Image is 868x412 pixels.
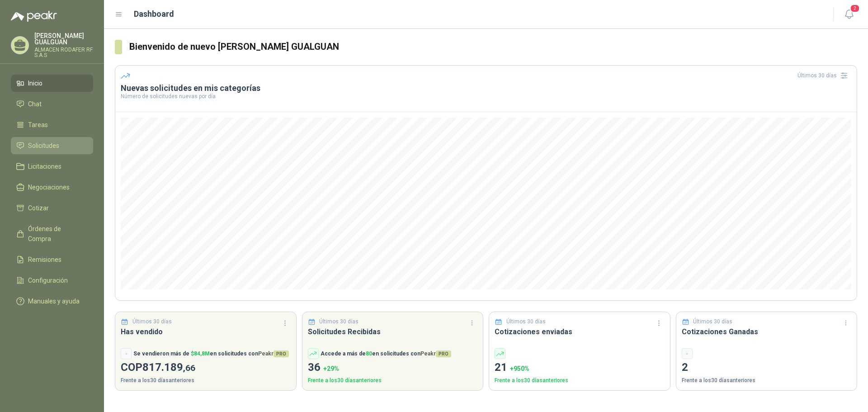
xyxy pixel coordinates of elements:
[28,275,68,285] span: Configuración
[682,326,852,337] h3: Cotizaciones Ganadas
[121,376,291,385] p: Frente a los 30 días anteriores
[274,350,289,357] span: PRO
[183,363,195,373] span: ,66
[191,350,210,357] span: $ 84,8M
[682,359,852,376] p: 2
[510,365,529,372] span: + 950 %
[11,220,93,247] a: Órdenes de Compra
[134,8,174,20] h1: Dashboard
[133,350,289,358] p: Se vendieron más de en solicitudes con
[129,40,857,54] h3: Bienvenido de nuevo [PERSON_NAME] GUALGUAN
[28,296,80,306] span: Manuales y ayuda
[11,293,93,310] a: Manuales y ayuda
[693,317,732,326] p: Últimos 30 días
[11,137,93,154] a: Solicitudes
[11,75,93,92] a: Inicio
[28,161,61,171] span: Licitaciones
[11,158,93,175] a: Licitaciones
[11,251,93,268] a: Remisiones
[28,182,70,192] span: Negociaciones
[11,95,93,113] a: Chat
[308,376,478,385] p: Frente a los 30 días anteriores
[308,359,478,376] p: 36
[682,348,693,359] div: -
[506,317,546,326] p: Últimos 30 días
[34,47,93,58] p: ALMACEN RODAFER RF S.A.S
[321,350,451,358] p: Accede a más de en solicitudes con
[28,120,48,130] span: Tareas
[28,99,42,109] span: Chat
[28,141,59,151] span: Solicitudes
[308,326,478,337] h3: Solicitudes Recibidas
[797,68,851,83] div: Últimos 30 días
[682,376,852,385] p: Frente a los 30 días anteriores
[121,326,291,337] h3: Has vendido
[850,4,860,13] span: 2
[323,365,339,372] span: + 29 %
[11,11,57,22] img: Logo peakr
[495,359,665,376] p: 21
[34,33,93,45] p: [PERSON_NAME] GUALGUAN
[495,376,665,385] p: Frente a los 30 días anteriores
[495,326,665,337] h3: Cotizaciones enviadas
[121,359,291,376] p: COP
[142,361,195,374] span: 817.189
[28,255,61,265] span: Remisiones
[121,83,851,94] h3: Nuevas solicitudes en mis categorías
[11,199,93,217] a: Cotizar
[841,6,857,23] button: 2
[132,317,172,326] p: Últimos 30 días
[121,348,132,359] div: -
[11,116,93,133] a: Tareas
[11,272,93,289] a: Configuración
[319,317,359,326] p: Últimos 30 días
[436,350,451,357] span: PRO
[366,350,372,357] span: 80
[28,203,49,213] span: Cotizar
[258,350,289,357] span: Peakr
[121,94,851,99] p: Número de solicitudes nuevas por día
[11,179,93,196] a: Negociaciones
[420,350,451,357] span: Peakr
[28,78,42,88] span: Inicio
[28,224,85,244] span: Órdenes de Compra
